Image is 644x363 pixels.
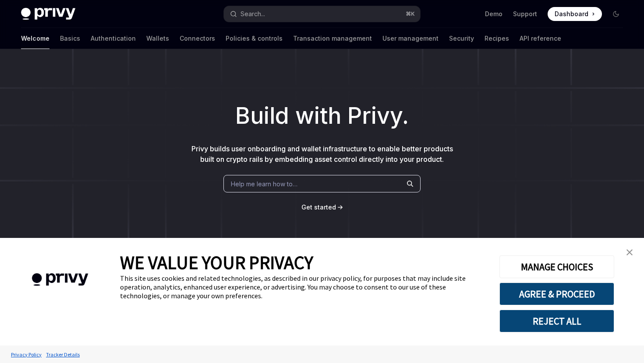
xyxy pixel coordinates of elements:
[499,283,614,305] button: AGREE & PROCEED
[120,274,486,300] div: This site uses cookies and related technologies, as described in our privacy policy, for purposes...
[226,28,283,49] a: Policies & controls
[520,28,561,49] a: API reference
[548,7,602,21] a: Dashboard
[21,8,75,20] img: dark logo
[301,203,336,212] a: Get started
[406,10,415,17] span: ⌘ K
[485,10,502,18] a: Demo
[621,244,638,261] a: close banner
[513,10,537,18] a: Support
[485,28,509,49] a: Recipes
[555,10,588,18] span: Dashboard
[180,28,215,49] a: Connectors
[60,28,80,49] a: Basics
[120,251,313,274] span: WE VALUE YOUR PRIVACY
[293,28,372,49] a: Transaction management
[609,7,623,21] button: Toggle dark mode
[449,28,474,49] a: Security
[382,28,439,49] a: User management
[14,99,630,133] h1: Build with Privy.
[191,144,453,164] span: Privy builds user onboarding and wallet infrastructure to enable better products built on crypto ...
[146,28,169,49] a: Wallets
[44,347,82,362] a: Tracker Details
[13,261,107,299] img: company logo
[91,28,136,49] a: Authentication
[224,6,420,22] button: Search...⌘K
[21,28,50,49] a: Welcome
[626,249,633,255] img: close banner
[241,9,265,19] div: Search...
[9,347,44,362] a: Privacy Policy
[499,255,614,278] button: MANAGE CHOICES
[301,203,336,211] span: Get started
[499,310,614,332] button: REJECT ALL
[231,179,297,188] span: Help me learn how to…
